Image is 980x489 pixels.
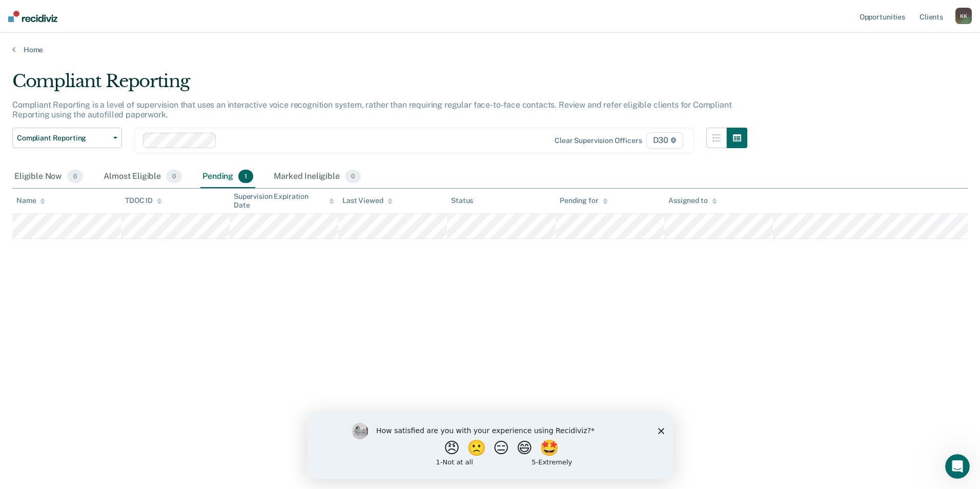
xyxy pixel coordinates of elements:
[451,196,473,205] div: Status
[16,196,45,205] div: Name
[272,166,363,188] div: Marked Ineligible0
[200,166,255,188] div: Pending1
[555,136,642,145] div: Clear supervision officers
[166,170,182,183] span: 0
[345,170,361,183] span: 0
[12,166,85,188] div: Eligible Now0
[8,11,57,22] img: Recidiviz
[955,8,972,24] div: K K
[238,170,253,183] span: 1
[17,134,109,142] span: Compliant Reporting
[101,166,184,188] div: Almost Eligible0
[646,132,683,149] span: D30
[67,170,83,183] span: 0
[125,196,162,205] div: TDOC ID
[234,192,334,210] div: Supervision Expiration Date
[12,100,731,119] p: Compliant Reporting is a level of supervision that uses an interactive voice recognition system, ...
[668,196,717,205] div: Assigned to
[12,128,122,148] button: Compliant Reporting
[307,413,673,479] iframe: Survey by Kim from Recidiviz
[12,45,968,54] a: Home
[12,71,747,100] div: Compliant Reporting
[955,8,972,24] button: KK
[342,196,392,205] div: Last Viewed
[945,454,970,479] iframe: Intercom live chat
[560,196,607,205] div: Pending for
